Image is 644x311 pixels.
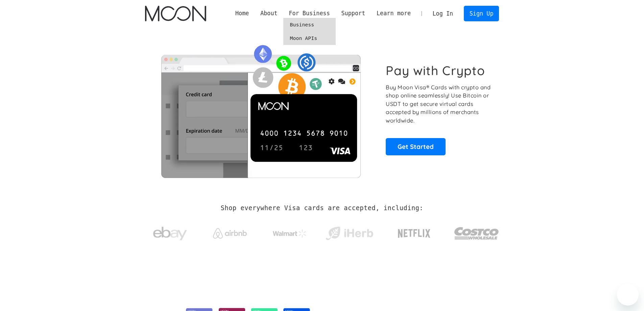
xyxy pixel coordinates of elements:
img: Airbnb [213,228,247,239]
div: For Business [289,9,330,18]
a: iHerb [324,218,375,246]
img: Netflix [397,225,431,242]
div: About [260,9,278,18]
div: Learn more [371,9,416,18]
iframe: Кнопка запуска окна обмена сообщениями [617,284,639,306]
h1: Pay with Crypto [386,63,485,78]
a: Get Started [386,138,446,155]
img: Costco [454,221,499,246]
a: Costco [454,214,499,249]
a: Walmart [264,223,315,241]
a: home [145,6,206,21]
img: Walmart [273,229,307,238]
img: iHerb [324,225,375,242]
img: ebay [153,223,187,244]
div: About [255,9,283,18]
img: Moon Cards let you spend your crypto anywhere Visa is accepted. [145,40,377,178]
img: Moon Logo [145,6,206,21]
div: For Business [283,9,336,18]
h2: Shop everywhere Visa cards are accepted, including: [221,204,423,212]
p: Buy Moon Visa® Cards with crypto and shop online seamlessly! Use Bitcoin or USDT to get secure vi... [386,83,492,125]
a: Business [283,18,336,31]
a: Log In [427,6,459,21]
a: Netflix [384,218,445,245]
a: Airbnb [205,221,255,242]
a: ebay [145,216,195,248]
a: Home [230,9,255,18]
a: Moon APIs [283,31,336,45]
div: Support [341,9,365,18]
nav: For Business [283,18,336,45]
div: Learn more [377,9,411,18]
div: Support [336,9,371,18]
a: Sign Up [464,6,499,21]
